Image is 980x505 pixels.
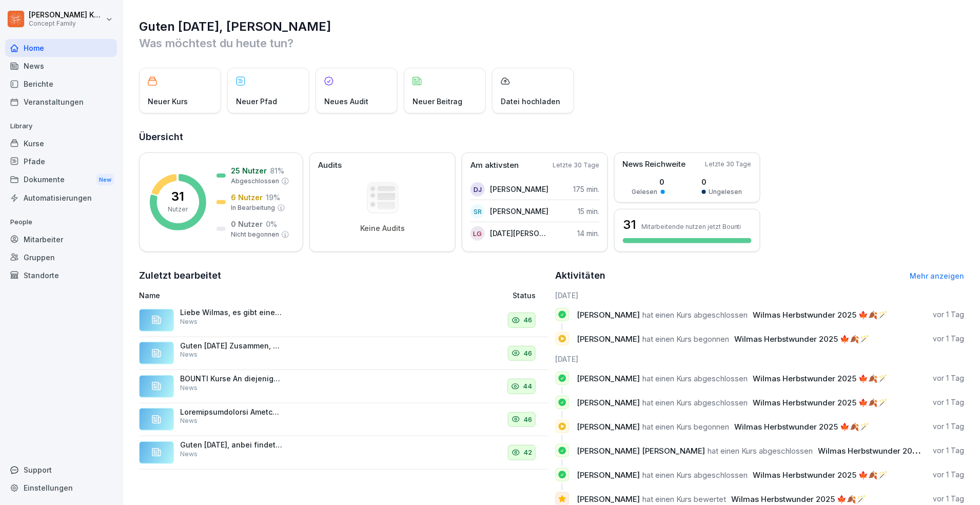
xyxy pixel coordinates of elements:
a: BOUNTI Kurse An diejenigen die es betrifft: Bitte macht eure Kurse fertig!!! [PERSON_NAME]News44 [139,370,548,403]
span: hat einen Kurs abgeschlossen [643,374,748,383]
h2: Übersicht [139,130,965,144]
p: Guten [DATE] Zusammen, ab [DATE] haben wir in der Kinderkarte auch Kinder Pancakes 🤩 Das sind ein... [180,341,283,351]
a: Mitarbeiter [5,230,117,248]
div: Dokumente [5,170,117,189]
span: [PERSON_NAME] [577,494,640,504]
p: Guten [DATE], anbei findet ihr nun das Aktionsbriefing zum Frühlingserwachen :-) Liebe Grüße [PER... [180,440,283,450]
p: 46 [523,415,532,425]
span: hat einen Kurs bewertet [643,494,727,504]
p: 15 min. [578,206,599,217]
p: News [180,416,198,425]
span: Wilmas Herbstwunder 2025 🍁🍂🪄 [818,446,953,456]
span: hat einen Kurs abgeschlossen [643,470,748,480]
p: 25 Nutzer [231,165,267,176]
div: Support [5,461,117,479]
p: BOUNTI Kurse An diejenigen die es betrifft: Bitte macht eure Kurse fertig!!! [PERSON_NAME] [180,374,283,383]
p: Mitarbeitende nutzen jetzt Bounti [641,223,741,230]
p: Gelesen [632,187,658,197]
p: 0 [702,177,742,187]
p: Library [5,118,117,134]
p: News [180,383,198,393]
div: New [96,174,114,186]
span: Wilmas Herbstwunder 2025 🍁🍂🪄 [735,422,870,432]
p: Keine Audits [360,224,405,233]
p: Neuer Beitrag [413,96,462,107]
p: 0 % [266,219,277,229]
p: Concept Family [29,20,104,27]
span: [PERSON_NAME] [577,422,640,432]
div: SR [471,204,485,219]
a: Automatisierungen [5,189,117,207]
h2: Aktivitäten [556,268,606,283]
p: 31 [172,190,185,203]
p: 0 [632,177,665,187]
p: [PERSON_NAME] [490,206,548,217]
span: hat einen Kurs begonnen [643,422,730,432]
h6: [DATE] [556,354,965,364]
span: hat einen Kurs begonnen [643,334,730,344]
h6: [DATE] [556,290,965,301]
p: vor 1 Tag [933,421,965,432]
span: [PERSON_NAME] [577,310,640,320]
span: Wilmas Herbstwunder 2025 🍁🍂🪄 [753,374,888,383]
h3: 31 [623,216,636,234]
span: [PERSON_NAME] [577,470,640,480]
p: Name [139,290,396,301]
p: 44 [523,381,532,392]
p: Abgeschlossen [231,177,279,186]
p: In Bearbeitung [231,203,275,212]
p: 175 min. [573,184,599,195]
a: Liebe Wilmas, es gibt eine neue NEWS Funktion in Bounti, die die Kommunikation verbessern soll. I... [139,304,548,337]
span: [PERSON_NAME] [577,374,640,383]
p: Neuer Kurs [148,96,188,107]
p: Audits [318,160,342,171]
a: Kurse [5,134,117,152]
p: News [180,450,198,459]
p: Letzte 30 Tage [705,160,752,169]
p: People [5,214,117,230]
a: Veranstaltungen [5,93,117,111]
a: Guten [DATE] Zusammen, ab [DATE] haben wir in der Kinderkarte auch Kinder Pancakes 🤩 Das sind ein... [139,337,548,371]
a: Gruppen [5,248,117,266]
h1: Guten [DATE], [PERSON_NAME] [139,18,965,35]
p: vor 1 Tag [933,397,965,407]
p: [DATE][PERSON_NAME] [490,228,549,239]
p: vor 1 Tag [933,445,965,456]
a: Berichte [5,75,117,93]
p: 0 Nutzer [231,219,263,229]
a: DokumenteNew [5,170,117,189]
p: News Reichweite [622,159,685,170]
p: Nutzer [168,205,188,214]
p: [PERSON_NAME] Knittel [29,11,104,20]
a: Guten [DATE], anbei findet ihr nun das Aktionsbriefing zum Frühlingserwachen :-) Liebe Grüße [PER... [139,436,548,470]
p: 14 min. [577,228,599,239]
p: News [180,350,198,359]
p: vor 1 Tag [933,470,965,480]
p: 46 [523,315,532,325]
div: LG [471,226,485,241]
p: Status [513,290,536,301]
p: News [180,317,198,326]
p: Was möchtest du heute tun? [139,35,965,51]
div: Einstellungen [5,479,117,497]
div: DJ [471,182,485,197]
h2: Zuletzt bearbeitet [139,268,548,283]
a: Standorte [5,266,117,284]
a: Mehr anzeigen [910,271,965,280]
span: hat einen Kurs abgeschlossen [643,310,748,320]
div: Pfade [5,152,117,170]
span: Wilmas Herbstwunder 2025 🍁🍂🪄 [753,470,888,480]
p: vor 1 Tag [933,334,965,344]
p: Ungelesen [709,187,742,197]
span: [PERSON_NAME] [577,398,640,407]
p: vor 1 Tag [933,309,965,320]
p: 19 % [266,192,280,203]
p: Neues Audit [324,96,368,107]
p: 6 Nutzer [231,192,263,203]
